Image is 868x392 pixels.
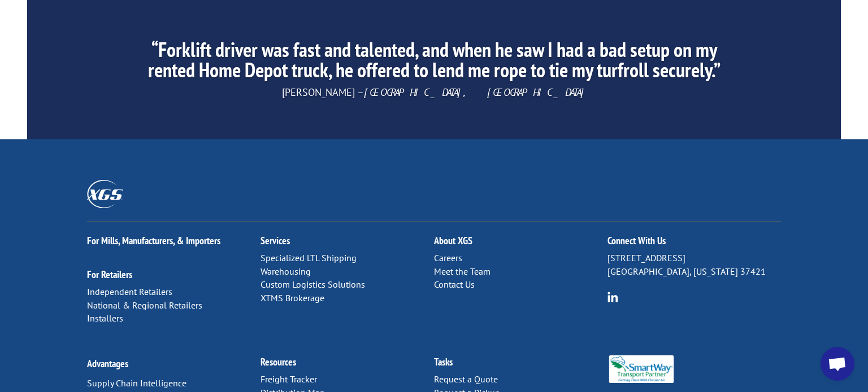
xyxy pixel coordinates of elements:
[87,180,123,208] img: XGS_Logos_ALL_2024_All_White
[87,286,172,297] a: Independent Retailers
[261,266,311,277] a: Warehousing
[261,252,357,263] a: Specialized LTL Shipping
[87,312,123,324] a: Installers
[434,252,462,263] a: Careers
[364,86,587,99] em: [GEOGRAPHIC_DATA], [GEOGRAPHIC_DATA]
[821,347,854,381] a: Open chat
[607,292,618,302] img: group-6
[607,236,781,252] h2: Connect With Us
[434,266,491,277] a: Meet the Team
[607,252,781,279] p: [STREET_ADDRESS] [GEOGRAPHIC_DATA], [US_STATE] 37421
[87,299,202,311] a: National & Regional Retailers
[133,39,735,86] h2: “Forklift driver was fast and talented, and when he saw I had a bad setup on my rented Home Depot...
[261,279,365,290] a: Custom Logistics Solutions
[87,268,132,281] a: For Retailers
[434,357,607,373] h2: Tasks
[261,234,290,247] a: Services
[282,86,587,99] span: [PERSON_NAME] –
[87,357,128,370] a: Advantages
[87,234,220,247] a: For Mills, Manufacturers, & Importers
[261,373,317,385] a: Freight Tracker
[261,355,296,368] a: Resources
[87,377,186,389] a: Supply Chain Intelligence
[434,373,498,385] a: Request a Quote
[261,292,324,303] a: XTMS Brokerage
[434,279,475,290] a: Contact Us
[607,355,675,383] img: Smartway_Logo
[434,234,472,247] a: About XGS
